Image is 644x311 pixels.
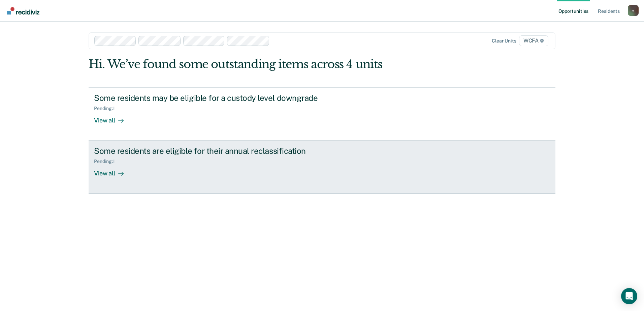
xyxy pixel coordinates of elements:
[628,5,639,16] button: Profile dropdown button
[89,141,555,194] a: Some residents are eligible for their annual reclassificationPending:1View all
[7,7,39,15] img: Recidiviz
[492,38,516,44] div: Clear units
[628,5,639,16] div: v
[94,106,120,111] div: Pending : 1
[94,93,330,103] div: Some residents may be eligible for a custody level downgrade
[94,164,132,177] div: View all
[621,288,637,304] div: Open Intercom Messenger
[94,111,132,124] div: View all
[89,57,462,71] div: Hi. We’ve found some outstanding items across 4 units
[89,87,555,141] a: Some residents may be eligible for a custody level downgradePending:1View all
[519,35,548,46] span: WCFA
[94,159,120,164] div: Pending : 1
[94,146,330,156] div: Some residents are eligible for their annual reclassification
